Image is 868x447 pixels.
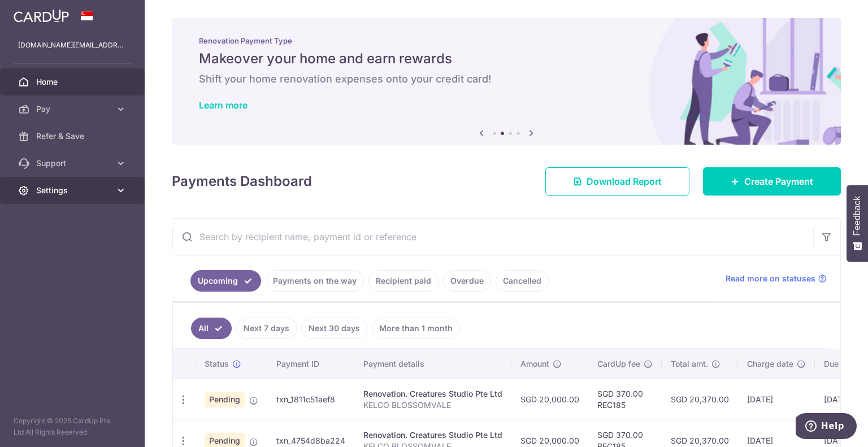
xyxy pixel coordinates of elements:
span: Read more on statuses [726,273,815,284]
span: Due date [824,358,858,370]
span: Create Payment [744,175,813,188]
td: SGD 20,000.00 [511,379,588,420]
td: txn_1811c51aef8 [267,379,354,420]
a: Read more on statuses [726,273,827,284]
h6: Shift your home renovation expenses onto your credit card! [199,72,814,86]
p: KELCO BLOSSOMVALE [363,400,502,411]
a: Overdue [443,270,491,292]
a: More than 1 month [372,318,460,339]
a: Next 30 days [301,318,367,339]
input: Search by recipient name, payment id or reference [172,219,813,255]
span: Home [36,76,111,88]
a: Upcoming [190,270,261,292]
div: Renovation. Creatures Studio Pte Ltd [363,388,502,400]
p: Renovation Payment Type [199,36,814,45]
span: Settings [36,185,111,196]
p: [DOMAIN_NAME][EMAIL_ADDRESS][DOMAIN_NAME] [18,40,127,51]
img: CardUp [14,9,69,23]
span: Amount [520,358,549,370]
button: Feedback - Show survey [847,185,868,262]
span: Charge date [747,358,793,370]
th: Payment ID [267,349,354,379]
span: Total amt. [671,358,708,370]
a: All [191,318,232,339]
a: Recipient paid [368,270,439,292]
iframe: Opens a widget where you can find more information [796,413,857,441]
span: Pay [36,103,111,115]
td: [DATE] [738,379,815,420]
a: Payments on the way [266,270,364,292]
a: Learn more [199,99,248,111]
span: Support [36,158,111,169]
a: Cancelled [496,270,549,292]
span: Refer & Save [36,131,111,142]
a: Create Payment [703,167,841,196]
span: Download Report [587,175,662,188]
span: Feedback [852,196,862,236]
img: Renovation banner [172,18,841,145]
span: Status [205,358,229,370]
span: Pending [205,392,245,407]
h4: Payments Dashboard [172,171,312,192]
th: Payment details [354,349,511,379]
td: SGD 20,370.00 [662,379,738,420]
div: Renovation. Creatures Studio Pte Ltd [363,429,502,441]
a: Next 7 days [236,318,297,339]
h5: Makeover your home and earn rewards [199,50,814,68]
a: Download Report [545,167,689,196]
span: CardUp fee [597,358,640,370]
td: SGD 370.00 REC185 [588,379,662,420]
